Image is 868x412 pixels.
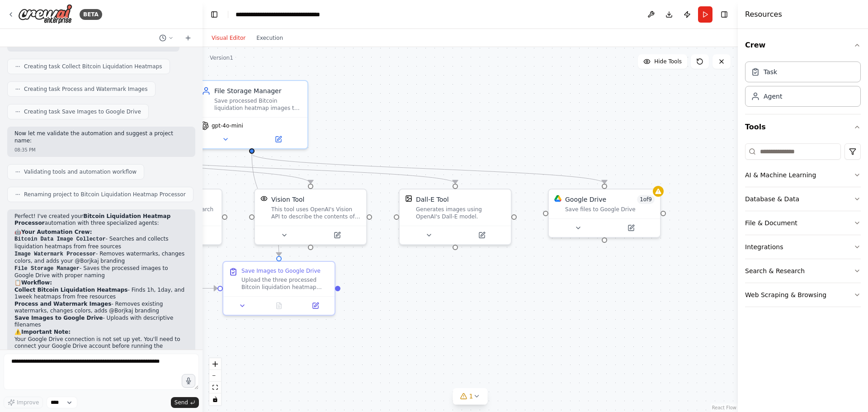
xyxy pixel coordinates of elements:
span: Number of enabled actions [637,195,655,204]
button: zoom out [209,370,221,382]
code: Bitcoin Data Image Collector [14,236,106,242]
div: Vision Tool [271,195,304,204]
img: VisionTool [260,195,268,202]
button: Database & Data [745,187,861,211]
span: Validating tools and automation workflow [24,168,137,175]
span: Creating task Process and Watermark Images [24,85,148,93]
div: Upload the three processed Bitcoin liquidation heatmap images to Google Drive with descriptive fi... [241,276,329,291]
h2: 🤖 [14,229,188,236]
div: Tools [745,140,861,314]
button: Visual Editor [206,33,251,43]
code: File Storage Manager [14,265,80,272]
p: Your Google Drive connection is not set up yet. You'll need to connect your Google Drive account ... [14,336,188,357]
button: Crew [745,33,861,58]
button: Tools [745,114,861,140]
div: File Storage ManagerSave processed Bitcoin liquidation heatmap images to Google Drive with proper... [195,80,308,149]
span: Creating task Collect Bitcoin Liquidation Heatmaps [24,63,162,70]
img: DallETool [405,195,412,202]
button: toggle interactivity [209,393,221,405]
strong: Bitcoin Liquidation Heatmap Processor [14,213,170,227]
div: Crew [745,58,861,114]
button: Switch to previous chat [156,33,177,43]
span: Send [175,399,188,406]
g: Edge from ffd27b9c-8a87-4af7-ae96-1cc78a7d4ab5 to d03d79aa-4d26-4799-be8d-aceec2e9f633 [103,154,460,184]
div: SerplyWebSearchToolA tool to perform Google search with a search_query. [109,189,222,245]
button: fit view [209,382,221,393]
button: Search & Research [745,259,861,283]
div: Task [764,67,777,76]
h4: Resources [745,9,782,20]
div: React Flow controls [209,358,221,405]
button: Open in side panel [311,230,363,241]
strong: Important Note: [21,329,71,335]
button: Open in side panel [253,134,304,145]
g: Edge from bea7910e-2e10-4435-9c06-37e8592e7d35 to 007c4fca-97c8-49c1-877c-3965dcb30a35 [247,154,283,256]
span: Improve [17,399,39,406]
span: Creating task Save Images to Google Drive [24,108,141,115]
div: Generates images using OpenAI's Dall-E model. [416,206,505,220]
span: 1 [469,392,473,401]
li: - Finds 1h, 1day, and 1week heatmaps from free resources [14,287,188,301]
p: Perfect! I've created your automation with three specialized agents: [14,213,188,227]
div: Save files to Google Drive [565,206,655,213]
strong: Workflow: [21,279,52,286]
img: Logo [18,4,72,24]
button: Start a new chat [181,33,195,43]
button: Hide Tools [638,54,687,69]
div: Google Drive [565,195,606,204]
div: Save Images to Google DriveUpload the three processed Bitcoin liquidation heatmap images to Googl... [222,261,335,316]
g: Edge from bea7910e-2e10-4435-9c06-37e8592e7d35 to 10d822bf-049f-4b26-af97-c205100a4a1c [247,154,609,184]
strong: Process and Watermark Images [14,301,111,307]
img: Google Drive [554,195,561,202]
code: Image Watermark Processor [14,251,96,257]
span: Hide Tools [654,58,682,65]
a: React Flow attribution [712,405,736,410]
button: Open in side panel [605,223,656,233]
button: Hide right sidebar [718,8,731,21]
button: Open in side panel [300,300,331,311]
nav: breadcrumb [236,10,337,19]
button: No output available [260,300,298,311]
g: Edge from 9b67bdc0-35ae-4c96-a41a-77b821685efa to 007c4fca-97c8-49c1-877c-3965dcb30a35 [182,284,217,293]
button: Hide left sidebar [208,8,221,21]
button: Execution [251,33,288,43]
li: - Searches and collects liquidation heatmaps from free sources [14,236,188,250]
button: zoom in [209,358,221,370]
span: Renaming project to Bitcoin Liquidation Heatmap Processor [24,191,186,198]
li: - Removes existing watermarks, changes colors, adds @Borjkaj branding [14,301,188,315]
div: This tool uses OpenAI's Vision API to describe the contents of an image. [271,206,361,220]
div: Version 1 [210,54,233,62]
p: Now let me validate the automation and suggest a project name: [14,130,188,144]
span: gpt-4o-mini [212,122,243,129]
button: Send [171,397,199,408]
button: AI & Machine Learning [745,163,861,187]
div: VisionToolVision ToolThis tool uses OpenAI's Vision API to describe the contents of an image. [254,189,367,245]
button: Improve [4,397,43,408]
strong: Save Images to Google Drive [14,315,103,321]
button: 1 [453,388,488,405]
li: - Uploads with descriptive filenames [14,315,188,329]
div: Save Images to Google Drive [241,267,321,275]
strong: Your Automation Crew: [21,229,92,235]
div: Save processed Bitcoin liquidation heatmap images to Google Drive with proper naming conventions ... [214,97,302,112]
div: DallEToolDall-E ToolGenerates images using OpenAI's Dall-E model. [399,189,512,245]
li: - Saves the processed images to Google Drive with proper naming [14,265,188,279]
button: Open in side panel [456,230,507,241]
div: Agent [764,92,782,101]
div: Google DriveGoogle Drive1of9Save files to Google Drive [548,189,661,238]
strong: Collect Bitcoin Liquidation Heatmaps [14,287,128,293]
button: File & Document [745,211,861,235]
div: BETA [80,9,102,20]
button: Web Scraping & Browsing [745,283,861,307]
button: Integrations [745,235,861,259]
g: Edge from ffd27b9c-8a87-4af7-ae96-1cc78a7d4ab5 to 416e40d6-2294-498d-84b4-4d80589eb05e [103,154,315,184]
div: File Storage Manager [214,86,302,95]
h2: 📋 [14,279,188,287]
button: Click to speak your automation idea [182,374,195,388]
div: 08:35 PM [14,147,188,153]
div: Dall-E Tool [416,195,449,204]
h2: ⚠️ [14,329,188,336]
li: - Removes watermarks, changes colors, and adds your @Borjkaj branding [14,251,188,265]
